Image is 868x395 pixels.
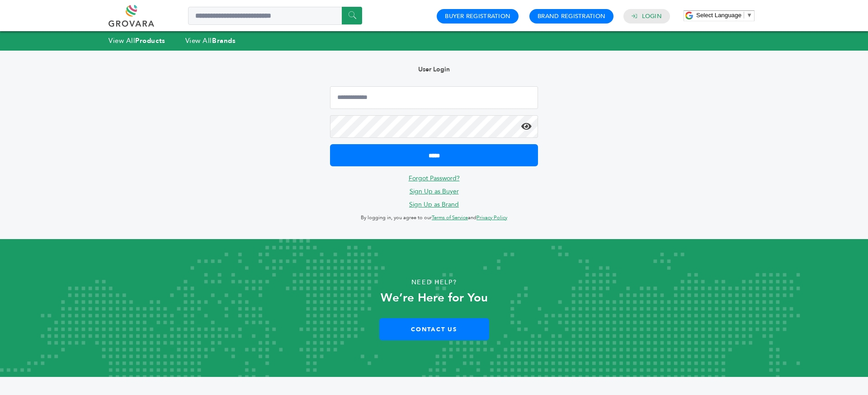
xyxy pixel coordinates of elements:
strong: Brands [212,36,236,45]
a: Sign Up as Buyer [410,187,459,196]
a: Buyer Registration [445,12,510,20]
a: Sign Up as Brand [409,200,459,209]
a: Select Language​ [696,12,752,19]
p: By logging in, you agree to our and [330,212,538,223]
input: Email Address [330,86,538,109]
a: Brand Registration [538,12,605,20]
a: Terms of Service [432,214,468,221]
a: Login [642,12,662,20]
a: Contact Us [379,318,489,340]
a: Forgot Password? [409,174,460,183]
span: ▼ [746,12,752,19]
input: Search a product or brand... [188,7,362,25]
strong: We’re Here for You [381,290,488,306]
b: User Login [418,65,450,74]
a: Privacy Policy [476,214,507,221]
input: Password [330,115,538,138]
a: View AllProducts [108,36,165,45]
span: Select Language [696,12,741,19]
a: View AllBrands [185,36,236,45]
strong: Products [135,36,165,45]
p: Need Help? [43,276,825,289]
